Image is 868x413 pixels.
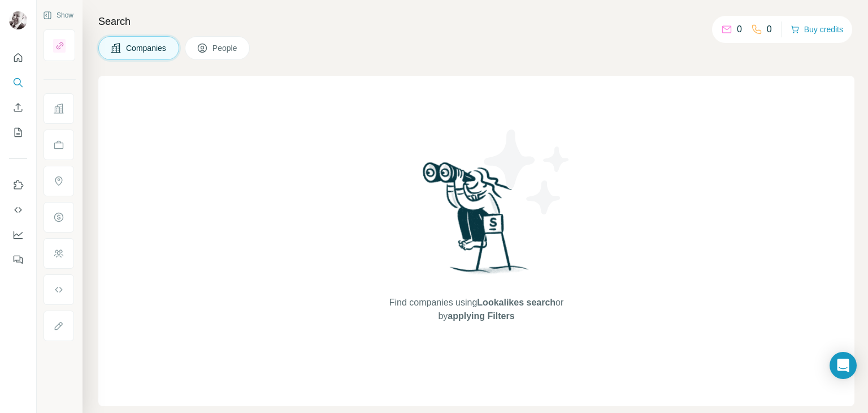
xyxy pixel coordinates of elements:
div: Open Intercom Messenger [830,352,857,379]
p: 0 [737,23,742,36]
button: Use Surfe API [9,200,27,220]
button: Enrich CSV [9,97,27,118]
button: Use Surfe on LinkedIn [9,175,27,195]
button: My lists [9,122,27,143]
p: 0 [767,23,772,36]
span: Lookalikes search [477,298,555,307]
span: People [212,42,238,54]
button: Search [9,72,27,93]
img: Surfe Illustration - Woman searching with binoculars [418,159,535,285]
img: Surfe Illustration - Stars [476,121,578,223]
button: Dashboard [9,225,27,245]
img: Avatar [9,11,27,29]
span: Find companies using or by [386,296,567,323]
span: applying Filters [448,311,514,321]
button: Quick start [9,48,27,68]
button: Buy credits [791,21,843,37]
h4: Search [98,14,854,29]
span: Companies [126,42,167,54]
button: Feedback [9,249,27,270]
button: Show [35,7,81,24]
